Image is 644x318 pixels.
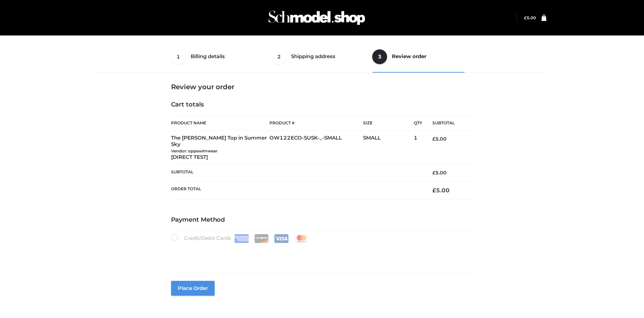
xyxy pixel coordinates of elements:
small: Vendor: oppswimwear [171,148,217,153]
img: Amex [234,234,249,243]
iframe: Secure payment input frame [170,242,472,266]
img: Mastercard [294,234,309,243]
td: The [PERSON_NAME] Top in Summer Sky [DIRECT TEST] [171,131,270,165]
button: Place order [171,281,215,296]
span: £ [432,187,436,194]
td: SMALL [363,131,414,165]
th: Qty [414,115,422,131]
th: Subtotal [422,116,473,131]
td: OW122ECO-SUSK-_-SMALL [269,131,363,165]
th: Product # [269,115,363,131]
span: £ [432,170,435,176]
img: Discover [254,234,269,243]
h3: Review your order [171,83,473,91]
td: 1 [414,131,422,165]
bdi: 5.00 [524,15,536,20]
span: £ [524,15,527,20]
bdi: 5.00 [432,187,450,194]
h4: Payment Method [171,216,473,224]
a: £5.00 [524,15,536,20]
img: Visa [274,234,289,243]
img: Schmodel Admin 964 [266,4,367,31]
th: Order Total [171,181,423,199]
bdi: 5.00 [432,136,447,142]
th: Product Name [171,115,270,131]
h4: Cart totals [171,101,473,108]
th: Subtotal [171,165,423,181]
th: Size [363,116,410,131]
label: Credit/Debit Cards [171,234,309,243]
span: £ [432,136,435,142]
bdi: 5.00 [432,170,447,176]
